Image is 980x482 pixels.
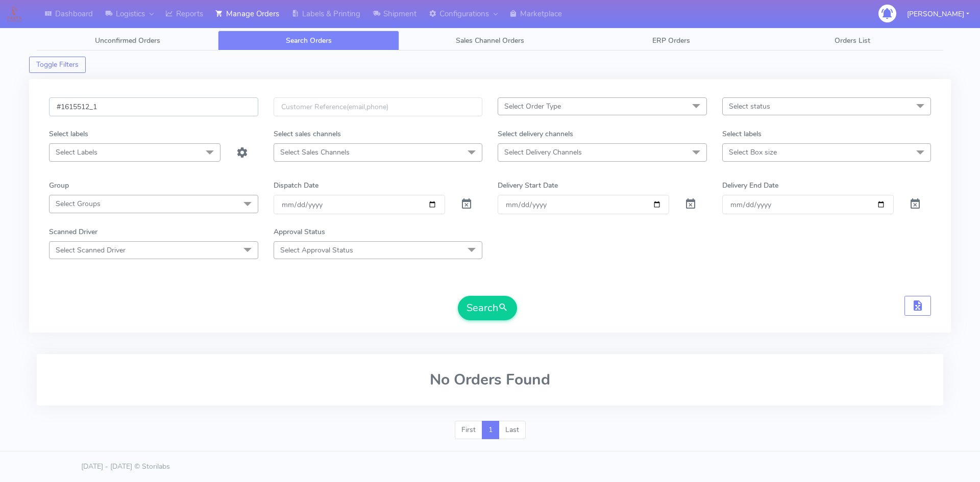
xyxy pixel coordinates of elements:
[504,147,582,157] span: Select Delivery Channels
[274,226,325,237] label: Approval Status
[56,199,101,209] span: Select Groups
[56,245,126,255] span: Select Scanned Driver
[280,245,353,255] span: Select Approval Status
[722,180,778,191] label: Delivery End Date
[56,147,97,157] span: Select Labels
[29,57,86,73] button: Toggle Filters
[274,129,341,139] label: Select sales channels
[835,36,870,45] span: Orders List
[652,36,690,45] span: ERP Orders
[49,97,258,116] input: Order Id
[95,36,160,45] span: Unconfirmed Orders
[504,102,561,111] span: Select Order Type
[37,31,943,50] ul: Tabs
[899,4,977,24] button: [PERSON_NAME]
[280,147,350,157] span: Select Sales Channels
[49,180,69,191] label: Group
[729,147,777,157] span: Select Box size
[49,226,97,237] label: Scanned Driver
[458,296,517,320] button: Search
[274,180,318,191] label: Dispatch Date
[498,180,558,191] label: Delivery Start Date
[482,421,499,439] a: 1
[722,129,762,139] label: Select labels
[274,97,483,116] input: Customer Reference(email,phone)
[729,102,770,111] span: Select status
[456,36,524,45] span: Sales Channel Orders
[49,371,931,388] h2: No Orders Found
[286,36,332,45] span: Search Orders
[498,129,573,139] label: Select delivery channels
[49,129,88,139] label: Select labels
